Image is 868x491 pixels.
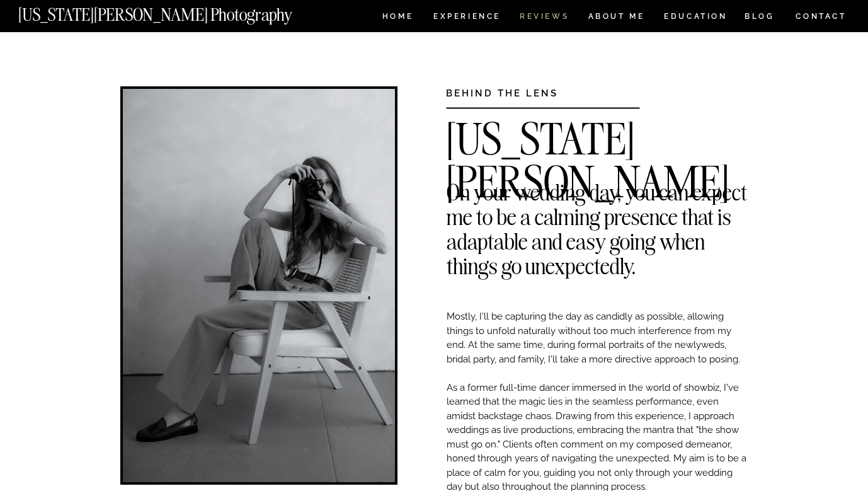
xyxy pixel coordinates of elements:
a: [US_STATE][PERSON_NAME] Photography [18,6,334,17]
a: BLOG [745,13,775,23]
a: Experience [433,13,500,23]
a: EDUCATION [663,13,729,23]
a: REVIEWS [520,13,567,23]
a: ABOUT ME [588,13,645,23]
a: CONTACT [795,9,847,23]
h3: BEHIND THE LENS [446,86,600,96]
a: HOME [380,13,416,23]
h2: On your wedding day, you can expect me to be a calming presence that is adaptable and easy going ... [447,180,748,199]
h2: [US_STATE][PERSON_NAME] [446,118,748,137]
